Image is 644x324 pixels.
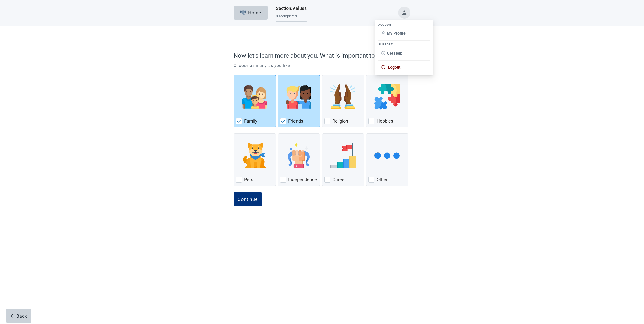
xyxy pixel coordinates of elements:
label: Family [244,118,257,124]
ul: Account menu [375,20,433,75]
p: Now let’s learn more about you. What is important to you? [234,51,408,60]
label: Other [377,177,388,183]
div: Other, checkbox, not checked [366,133,408,186]
div: Pets, checkbox, not checked [234,133,276,186]
span: logout [381,65,385,69]
div: Independence, checkbox, not checked [278,133,320,186]
div: Progress section [276,12,307,25]
label: Career [332,177,346,183]
div: Continue [238,197,258,202]
label: Hobbies [377,118,393,124]
div: Career, checkbox, not checked [322,133,364,186]
div: Religion, checkbox, not checked [322,75,364,127]
span: arrow-left [10,314,14,318]
label: Friends [288,118,303,124]
div: Back [10,313,27,318]
div: Family, checkbox, checked [234,75,276,127]
button: Continue [234,192,262,206]
div: Home [240,10,262,15]
div: SUPPORT [378,43,430,47]
span: user [381,31,385,35]
button: Toggle account menu [398,7,410,19]
button: arrow-leftBack [6,309,31,323]
label: Independence [288,177,317,183]
label: Pets [244,177,253,183]
span: question-circle [381,51,385,55]
p: Choose as many as you like [234,63,410,69]
div: ACCOUNT [378,23,430,27]
div: Hobbies, checkbox, not checked [366,75,408,127]
img: Elephant [240,10,246,15]
button: ElephantHome [234,6,268,20]
h1: Section : Values [276,5,307,12]
span: Get Help [387,51,402,56]
div: 0 % completed [276,14,307,18]
span: My Profile [387,31,406,36]
label: Religion [332,118,348,124]
div: Friends, checkbox, checked [278,75,320,127]
span: Logout [388,65,400,70]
